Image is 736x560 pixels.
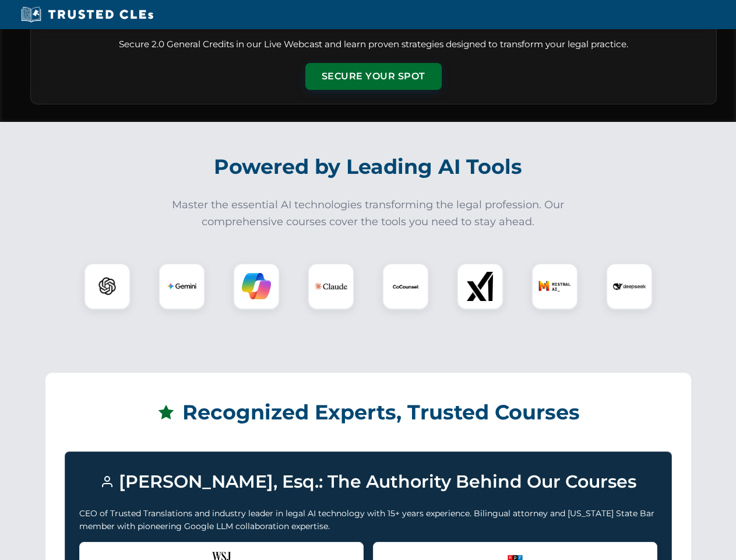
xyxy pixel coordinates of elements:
div: Copilot [233,263,280,310]
div: DeepSeek [606,263,653,310]
div: CoCounsel [382,263,429,310]
p: CEO of Trusted Translations and industry leader in legal AI technology with 15+ years experience.... [79,507,657,533]
img: Trusted CLEs [17,6,157,23]
img: Copilot Logo [242,272,271,301]
img: CoCounsel Logo [391,272,420,301]
p: Master the essential AI technologies transforming the legal profession. Our comprehensive courses... [164,197,572,230]
div: Mistral AI [531,263,578,310]
div: Claude [308,263,354,310]
h3: [PERSON_NAME], Esq.: The Authority Behind Our Courses [79,466,657,498]
button: Secure Your Spot [305,63,442,90]
img: Mistral AI Logo [538,270,571,303]
div: xAI [457,263,503,310]
p: Secure 2.0 General Credits in our Live Webcast and learn proven strategies designed to transform ... [45,38,702,51]
img: Claude Logo [315,270,347,303]
img: DeepSeek Logo [613,270,646,303]
div: Gemini [159,263,205,310]
img: ChatGPT Logo [90,269,124,303]
img: xAI Logo [466,272,495,301]
h2: Recognized Experts, Trusted Courses [65,392,672,433]
div: ChatGPT [84,263,131,310]
img: Gemini Logo [167,272,196,301]
h2: Powered by Leading AI Tools [45,146,691,187]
